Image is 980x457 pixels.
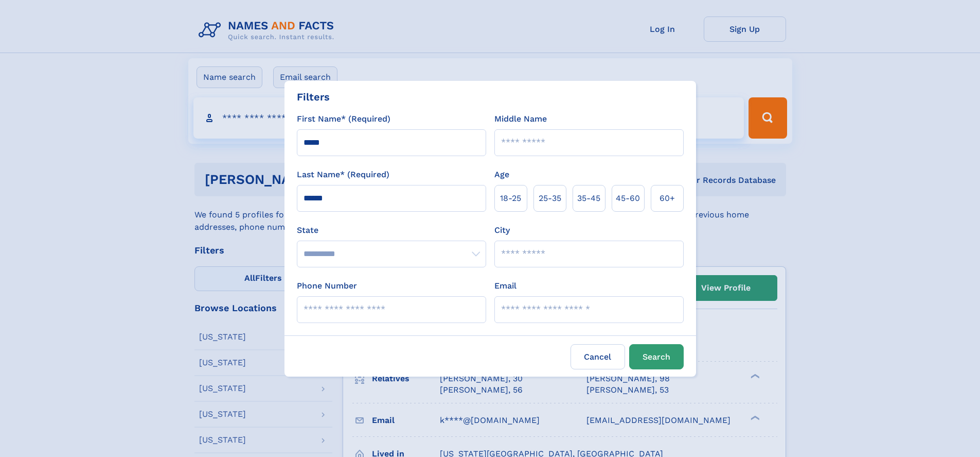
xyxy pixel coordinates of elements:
label: Email [494,280,516,292]
button: Search [629,344,684,369]
label: Last Name* (Required) [297,168,389,181]
span: 45‑60 [616,192,640,205]
span: 18‑25 [500,192,521,205]
label: Age [494,168,509,181]
span: 35‑45 [577,192,600,205]
div: Filters [297,89,330,105]
span: 25‑35 [539,192,561,205]
label: Cancel [571,344,625,369]
label: City [494,224,510,236]
span: 60+ [660,192,675,205]
label: First Name* (Required) [297,113,390,125]
label: State [297,224,486,236]
label: Phone Number [297,280,357,292]
label: Middle Name [494,113,547,125]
